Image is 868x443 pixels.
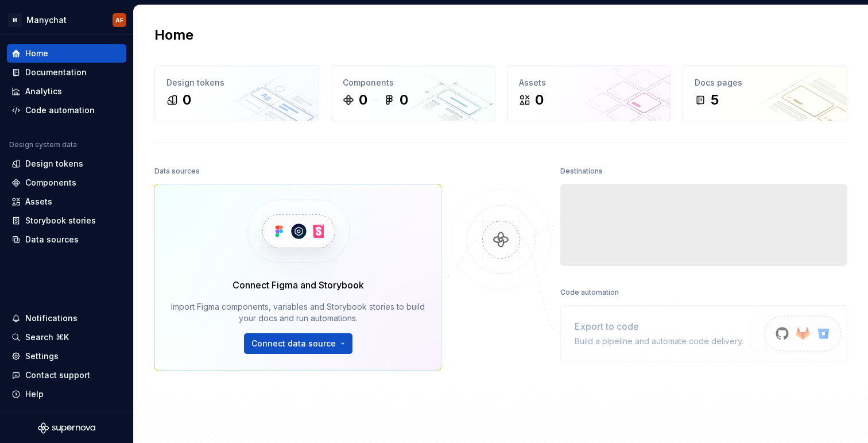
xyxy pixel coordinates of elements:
[535,91,544,109] div: 0
[7,155,126,173] a: Design tokens
[695,77,835,88] div: Docs pages
[38,422,95,434] svg: Supernova Logo
[154,163,200,179] div: Data sources
[7,366,126,384] button: Contact support
[251,338,336,349] span: Connect data source
[25,215,96,226] div: Storybook stories
[331,65,495,121] a: Components00
[7,101,126,120] a: Code automation
[7,328,126,346] button: Search ⌘K
[575,319,743,333] div: Export to code
[25,350,59,362] div: Settings
[25,196,52,207] div: Assets
[711,91,719,109] div: 5
[519,77,660,88] div: Assets
[115,16,123,25] div: AF
[25,234,79,245] div: Data sources
[154,26,193,44] h2: Home
[343,77,483,88] div: Components
[8,13,22,27] div: M
[560,163,603,179] div: Destinations
[7,230,126,249] a: Data sources
[7,63,126,82] a: Documentation
[25,388,44,400] div: Help
[507,65,672,121] a: Assets0
[25,48,48,59] div: Home
[7,347,126,365] a: Settings
[7,309,126,328] button: Notifications
[183,91,191,109] div: 0
[25,158,83,170] div: Design tokens
[26,14,67,26] div: Manychat
[359,91,367,109] div: 0
[25,369,90,381] div: Contact support
[171,301,425,324] div: Import Figma components, variables and Storybook stories to build your docs and run automations.
[7,385,126,403] button: Help
[25,313,77,324] div: Notifications
[25,86,62,97] div: Analytics
[400,91,408,109] div: 0
[7,174,126,192] a: Components
[9,140,77,149] div: Design system data
[7,44,126,63] a: Home
[560,284,619,301] div: Code automation
[166,77,307,88] div: Design tokens
[25,67,87,78] div: Documentation
[7,211,126,230] a: Storybook stories
[232,278,364,292] div: Connect Figma and Storybook
[2,7,131,32] button: MManychatAF
[7,82,126,101] a: Analytics
[244,333,352,354] button: Connect data source
[7,192,126,211] a: Assets
[154,65,319,121] a: Design tokens0
[683,65,847,121] a: Docs pages5
[25,177,76,188] div: Components
[25,332,69,343] div: Search ⌘K
[25,105,95,116] div: Code automation
[575,336,743,347] div: Build a pipeline and automate code delivery.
